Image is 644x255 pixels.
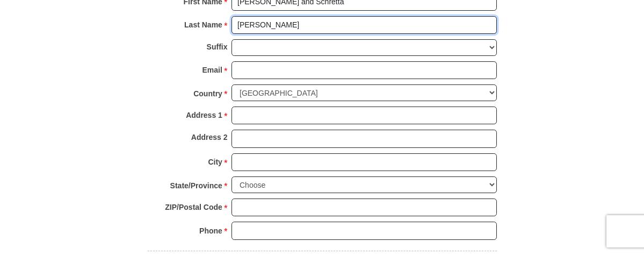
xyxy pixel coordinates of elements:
[202,62,222,77] strong: Email
[184,17,222,32] strong: Last Name
[165,200,222,215] strong: ZIP/Postal Code
[207,39,228,54] strong: Suffix
[208,154,222,169] strong: City
[170,178,222,193] strong: State/Province
[191,130,228,145] strong: Address 2
[186,108,222,123] strong: Address 1
[199,223,222,238] strong: Phone
[193,86,222,101] strong: Country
